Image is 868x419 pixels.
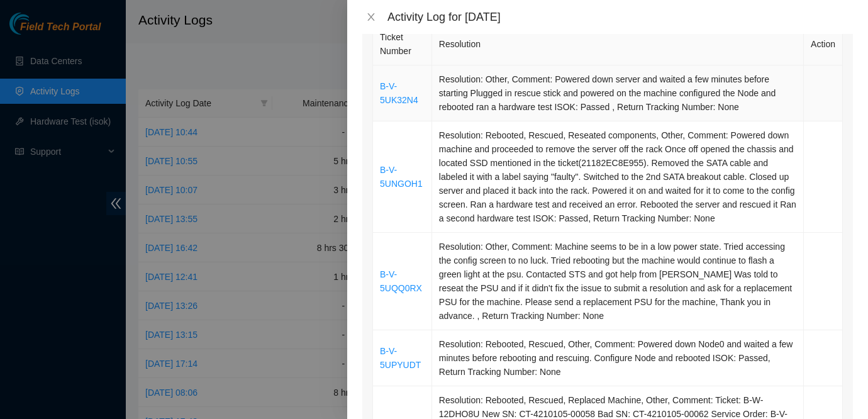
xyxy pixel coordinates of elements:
a: B-V-5UPYUDT [380,346,421,370]
th: Resolution [432,23,804,65]
th: Action [804,23,843,65]
th: Ticket Number [373,23,432,65]
td: Resolution: Rebooted, Rescued, Other, Comment: Powered down Node0 and waited a few minutes before... [432,330,804,386]
a: B-V-5UK32N4 [380,81,418,105]
button: Close [362,11,380,23]
td: Resolution: Rebooted, Rescued, Reseated components, Other, Comment: Powered down machine and proc... [432,121,804,233]
td: Resolution: Other, Comment: Machine seems to be in a low power state. Tried accessing the config ... [432,233,804,330]
div: Activity Log for [DATE] [387,10,853,24]
a: B-V-5UNGOH1 [380,165,423,189]
a: B-V-5UQQ0RX [380,269,422,293]
td: Resolution: Other, Comment: Powered down server and waited a few minutes before starting Plugged ... [432,65,804,121]
span: close [366,12,376,22]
